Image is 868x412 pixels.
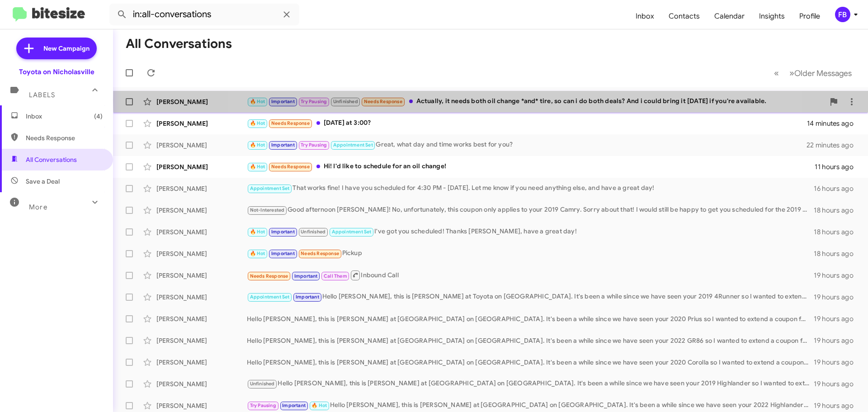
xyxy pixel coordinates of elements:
[271,120,310,126] span: Needs Response
[156,227,247,237] div: [PERSON_NAME]
[250,229,265,235] span: 🔥 Hot
[814,379,861,388] div: 19 hours ago
[156,293,247,302] div: [PERSON_NAME]
[250,403,276,408] span: Try Pausing
[324,273,347,279] span: Call Them
[789,67,794,79] span: »
[250,164,265,170] span: 🔥 Hot
[156,271,247,280] div: [PERSON_NAME]
[247,205,814,215] div: Good afternoon [PERSON_NAME]! No, unfortunately, this coupon only applies to your 2019 Camry. Sor...
[16,38,97,59] a: New Campaign
[296,294,319,300] span: Important
[794,68,852,78] span: Older Messages
[815,162,861,171] div: 11 hours ago
[271,229,295,235] span: Important
[26,155,77,164] span: All Conversations
[247,292,814,302] div: Hello [PERSON_NAME], this is [PERSON_NAME] at Toyota on [GEOGRAPHIC_DATA]. It's been a while sinc...
[332,229,372,235] span: Appointment Set
[250,381,275,387] span: Unfinished
[814,401,861,410] div: 19 hours ago
[814,314,861,323] div: 19 hours ago
[814,336,861,345] div: 19 hours ago
[29,91,55,99] span: Labels
[661,3,707,29] a: Contacts
[247,248,814,259] div: Pickup
[247,400,814,411] div: Hello [PERSON_NAME], this is [PERSON_NAME] at [GEOGRAPHIC_DATA] on [GEOGRAPHIC_DATA]. It's been a...
[156,358,247,367] div: [PERSON_NAME]
[769,64,784,82] button: Previous
[707,3,752,29] a: Calendar
[769,64,857,82] nav: Page navigation example
[126,37,232,51] h1: All Conversations
[271,251,295,256] span: Important
[364,99,402,104] span: Needs Response
[250,294,290,300] span: Appointment Set
[109,4,299,25] input: Search
[247,227,814,237] div: I've got you scheduled! Thanks [PERSON_NAME], have a great day!
[827,7,858,22] button: FB
[250,251,265,256] span: 🔥 Hot
[247,140,807,150] div: Great, what day and time works best for you?
[774,67,779,79] span: «
[26,133,103,142] span: Needs Response
[835,7,850,22] div: FB
[156,97,247,106] div: [PERSON_NAME]
[156,184,247,193] div: [PERSON_NAME]
[814,227,861,237] div: 18 hours ago
[247,161,815,172] div: Hi! I'd like to schedule for an oil change!
[156,141,247,150] div: [PERSON_NAME]
[247,379,814,389] div: Hello [PERSON_NAME], this is [PERSON_NAME] at [GEOGRAPHIC_DATA] on [GEOGRAPHIC_DATA]. It's been a...
[250,120,265,126] span: 🔥 Hot
[301,229,325,235] span: Unfinished
[814,206,861,215] div: 18 hours ago
[156,162,247,171] div: [PERSON_NAME]
[156,336,247,345] div: [PERSON_NAME]
[814,271,861,280] div: 19 hours ago
[792,3,827,29] a: Profile
[156,379,247,388] div: [PERSON_NAME]
[247,270,814,281] div: Inbound Call
[247,358,814,367] div: Hello [PERSON_NAME], this is [PERSON_NAME] at [GEOGRAPHIC_DATA] on [GEOGRAPHIC_DATA]. It's been a...
[333,142,373,148] span: Appointment Set
[29,203,47,211] span: More
[271,142,295,148] span: Important
[814,293,861,302] div: 19 hours ago
[26,112,103,121] span: Inbox
[784,64,857,82] button: Next
[156,249,247,258] div: [PERSON_NAME]
[247,314,814,323] div: Hello [PERSON_NAME], this is [PERSON_NAME] at [GEOGRAPHIC_DATA] on [GEOGRAPHIC_DATA]. It's been a...
[250,99,265,104] span: 🔥 Hot
[311,403,327,408] span: 🔥 Hot
[301,142,327,148] span: Try Pausing
[247,183,814,194] div: That works fine! I have you scheduled for 4:30 PM - [DATE]. Let me know if you need anything else...
[19,67,94,76] div: Toyota on Nicholasville
[752,3,792,29] a: Insights
[271,164,310,170] span: Needs Response
[247,336,814,345] div: Hello [PERSON_NAME], this is [PERSON_NAME] at [GEOGRAPHIC_DATA] on [GEOGRAPHIC_DATA]. It's been a...
[814,184,861,193] div: 16 hours ago
[807,141,861,150] div: 22 minutes ago
[814,358,861,367] div: 19 hours ago
[247,96,825,107] div: Actually, it needs both oil change *and* tire, so can i do both deals? And i could bring it [DATE...
[282,403,306,408] span: Important
[156,401,247,410] div: [PERSON_NAME]
[156,314,247,323] div: [PERSON_NAME]
[26,177,60,186] span: Save a Deal
[156,206,247,215] div: [PERSON_NAME]
[271,99,295,104] span: Important
[294,273,318,279] span: Important
[807,119,861,128] div: 14 minutes ago
[814,249,861,258] div: 18 hours ago
[250,185,290,191] span: Appointment Set
[250,273,288,279] span: Needs Response
[247,118,807,128] div: [DATE] at 3:00?
[628,3,661,29] a: Inbox
[156,119,247,128] div: [PERSON_NAME]
[250,207,285,213] span: Not-Interested
[43,44,90,53] span: New Campaign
